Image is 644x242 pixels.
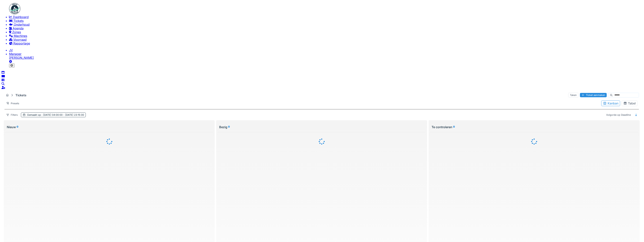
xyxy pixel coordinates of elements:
[13,41,30,45] span: Rapportage
[9,30,642,34] a: Zones
[603,101,618,105] div: Kanban
[12,30,21,34] span: Zones
[9,15,642,19] a: Dashboard
[9,48,642,52] li: JV
[623,101,636,105] div: Tabel
[14,34,27,38] span: Machines
[9,41,642,45] a: Rapportage
[228,125,230,129] sup: 0
[9,23,642,26] a: Onderhoud
[9,52,642,56] div: Manager
[568,93,578,97] div: Taken
[14,23,30,26] span: Onderhoud
[9,48,642,60] a: JV Manager[PERSON_NAME]
[7,125,212,129] div: Nieuw
[17,125,18,129] sup: 0
[13,38,27,41] span: Voorraad
[432,125,636,129] div: Te controleren
[580,93,607,97] div: Ticket aanmaken
[9,3,20,14] img: Badge_color-CXgf-gQk.svg
[13,15,29,19] span: Dashboard
[9,52,642,60] li: [PERSON_NAME]
[41,113,84,116] span: : [DATE] 04:00:00 - [DATE] 23:15:00
[14,93,28,97] strong: Tickets
[9,38,642,41] a: Voorraad
[219,125,424,129] div: Bezig
[27,113,84,116] div: Gemaakt op
[9,34,642,38] a: Machines
[9,26,642,30] a: Agenda
[13,19,24,23] span: Tickets
[5,113,19,117] div: Filters
[453,125,455,129] sup: 0
[604,113,633,117] div: Volgorde op Deadline
[13,26,24,30] span: Agenda
[5,101,21,106] div: Presets
[9,19,642,23] a: Tickets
